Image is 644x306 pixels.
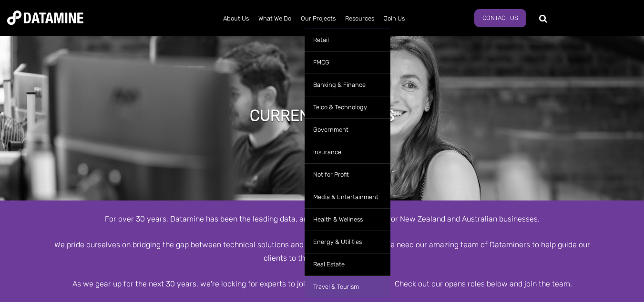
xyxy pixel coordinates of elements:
[218,6,254,31] a: About Us
[305,29,390,51] a: Retail
[305,51,390,74] a: FMCG
[305,253,390,275] a: Real Estate
[379,6,409,31] a: Join Us
[305,275,390,298] a: Travel & Tourism
[51,277,594,290] div: As we gear up for the next 30 years, we're looking for experts to join us in our growth mode. Che...
[305,231,390,253] a: Energy & Utilities
[340,6,379,31] a: Resources
[474,9,526,27] a: Contact Us
[250,105,395,126] h1: Current Openings
[7,11,83,25] img: Datamine
[305,186,390,208] a: Media & Entertainment
[296,6,340,31] a: Our Projects
[305,118,390,141] a: Government
[305,163,390,186] a: Not for Profit
[305,74,390,96] a: Banking & Finance
[51,238,594,264] div: We pride ourselves on bridging the gap between technical solutions and business strategy and we n...
[254,6,296,31] a: What We Do
[51,212,594,225] div: For over 30 years, Datamine has been the leading data, analystics and AI partner for New Zealand ...
[305,208,390,231] a: Health & Wellness
[305,96,390,118] a: Telco & Technology
[305,141,390,163] a: Insurance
